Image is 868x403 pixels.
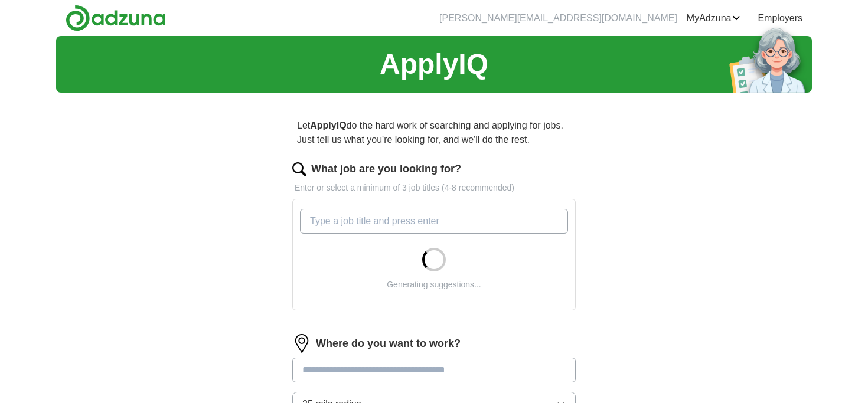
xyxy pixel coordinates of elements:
img: Adzuna logo [66,5,166,31]
img: search.png [292,162,306,176]
a: MyAdzuna [687,11,741,25]
p: Enter or select a minimum of 3 job titles (4-8 recommended) [292,182,576,194]
div: Generating suggestions... [387,279,481,291]
p: Let do the hard work of searching and applying for jobs. Just tell us what you're looking for, an... [292,114,576,152]
a: Employers [758,11,802,25]
label: What job are you looking for? [311,161,461,177]
label: Where do you want to work? [316,336,461,352]
img: location.png [292,334,311,353]
input: Type a job title and press enter [300,209,568,234]
strong: ApplyIQ [310,120,346,130]
h1: ApplyIQ [380,43,488,86]
li: [PERSON_NAME][EMAIL_ADDRESS][DOMAIN_NAME] [439,11,677,25]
